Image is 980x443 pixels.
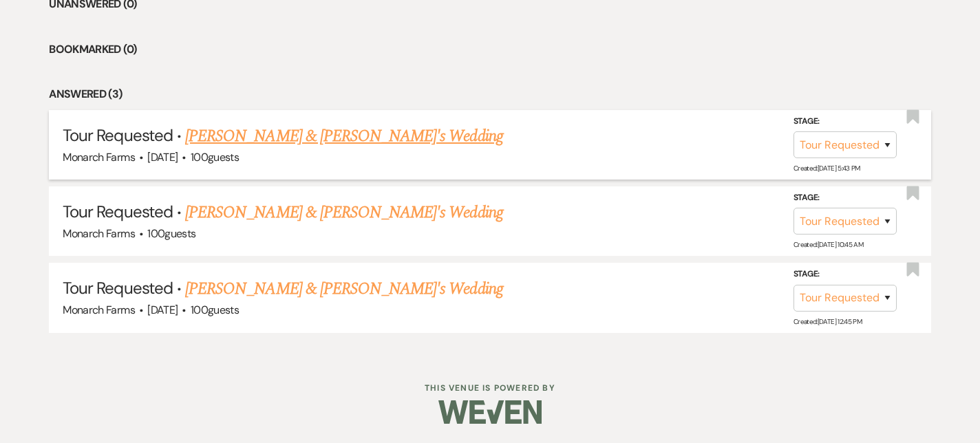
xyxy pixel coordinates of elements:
[147,303,178,317] span: [DATE]
[63,150,135,164] span: Monarch Farms
[793,267,897,282] label: Stage:
[147,226,195,241] span: 100 guests
[63,303,135,317] span: Monarch Farms
[63,277,173,299] span: Tour Requested
[793,164,860,173] span: Created: [DATE] 5:43 PM
[191,303,239,317] span: 100 guests
[63,201,173,222] span: Tour Requested
[793,114,897,129] label: Stage:
[63,226,135,241] span: Monarch Farms
[793,316,862,325] span: Created: [DATE] 12:45 PM
[793,240,863,249] span: Created: [DATE] 10:45 AM
[438,388,542,436] img: Weven Logo
[49,85,931,103] li: Answered (3)
[63,125,173,146] span: Tour Requested
[147,150,178,164] span: [DATE]
[49,41,931,58] li: Bookmarked (0)
[191,150,239,164] span: 100 guests
[185,277,503,301] a: [PERSON_NAME] & [PERSON_NAME]'s Wedding
[185,124,503,149] a: [PERSON_NAME] & [PERSON_NAME]'s Wedding
[185,200,503,225] a: [PERSON_NAME] & [PERSON_NAME]'s Wedding
[793,191,897,206] label: Stage:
